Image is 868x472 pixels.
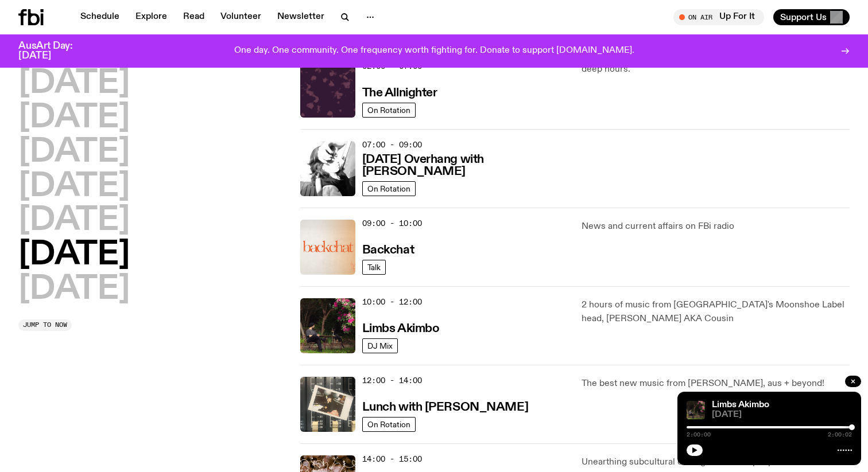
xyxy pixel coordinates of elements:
[18,136,130,169] button: [DATE]
[362,103,416,118] a: On Rotation
[367,263,381,271] span: Talk
[18,102,130,134] button: [DATE]
[362,218,422,229] span: 09:00 - 10:00
[367,106,410,114] span: On Rotation
[828,432,852,438] span: 2:00:02
[270,9,331,25] a: Newsletter
[362,321,440,335] a: Limbs Akimbo
[687,432,711,438] span: 2:00:00
[712,400,769,409] a: Limbs Akimbo
[23,322,67,328] span: Jump to now
[687,401,705,419] img: Jackson sits at an outdoor table, legs crossed and gazing at a black and brown dog also sitting a...
[362,375,422,386] span: 12:00 - 14:00
[18,205,130,237] button: [DATE]
[362,242,414,256] a: Backchat
[18,41,92,61] h3: AusArt Day: [DATE]
[18,239,130,271] button: [DATE]
[367,184,410,193] span: On Rotation
[18,171,130,203] button: [DATE]
[712,411,852,419] span: [DATE]
[362,139,422,150] span: 07:00 - 09:00
[362,260,386,275] a: Talk
[362,244,414,256] h3: Backchat
[582,298,850,326] p: 2 hours of music from [GEOGRAPHIC_DATA]'s Moonshoe Label head, [PERSON_NAME] AKA Cousin
[176,9,211,25] a: Read
[214,9,268,25] a: Volunteer
[362,154,568,178] h3: [DATE] Overhang with [PERSON_NAME]
[300,298,355,353] img: Jackson sits at an outdoor table, legs crossed and gazing at a black and brown dog also sitting a...
[300,377,355,432] img: A polaroid of Ella Avni in the studio on top of the mixer which is also located in the studio.
[18,319,72,331] button: Jump to now
[582,63,850,76] p: deep hours.
[362,338,398,353] a: DJ Mix
[362,151,568,178] a: [DATE] Overhang with [PERSON_NAME]
[18,274,130,306] button: [DATE]
[582,220,850,233] p: News and current affairs on FBi radio
[367,420,410,428] span: On Rotation
[582,377,850,391] p: The best new music from [PERSON_NAME], aus + beyond!
[18,68,130,100] button: [DATE]
[362,85,437,99] a: The Allnighter
[673,9,764,25] button: On AirUp For It
[367,341,393,350] span: DJ Mix
[362,297,422,307] span: 10:00 - 12:00
[362,417,416,432] a: On Rotation
[362,87,437,99] h3: The Allnighter
[780,12,827,22] span: Support Us
[362,401,528,414] h3: Lunch with [PERSON_NAME]
[362,323,440,335] h3: Limbs Akimbo
[300,141,355,196] img: An overexposed, black and white profile of Kate, shot from the side. She is covering her forehead...
[73,9,126,25] a: Schedule
[362,454,422,465] span: 14:00 - 15:00
[362,181,416,196] a: On Rotation
[773,9,850,25] button: Support Us
[362,399,528,414] a: Lunch with [PERSON_NAME]
[129,9,174,25] a: Explore
[234,46,634,56] p: One day. One community. One frequency worth fighting for. Donate to support [DOMAIN_NAME].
